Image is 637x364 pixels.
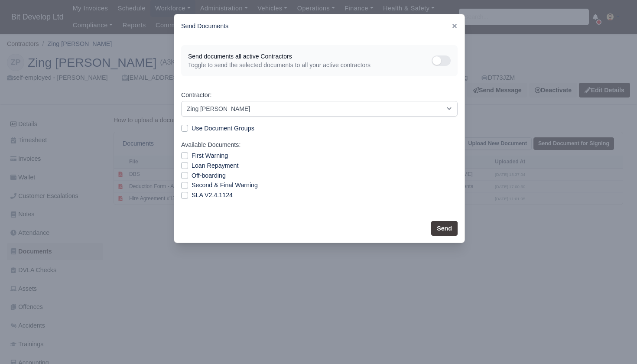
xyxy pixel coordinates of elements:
[192,180,258,190] label: Second & Final Warning
[192,161,238,171] label: Loan Repayment
[192,151,228,161] label: First Warning
[174,14,465,38] div: Send Documents
[188,52,432,61] span: Send documents all active Contractors
[188,61,432,69] span: Toggle to send the selected documents to all your active contractors
[431,221,458,236] button: Send
[192,171,226,181] label: Off-boarding
[192,190,233,200] label: SLA V2.4.1124
[594,322,637,364] iframe: Chat Widget
[192,123,254,133] label: Use Document Groups
[181,140,240,150] label: Available Documents:
[181,90,211,100] label: Contractor:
